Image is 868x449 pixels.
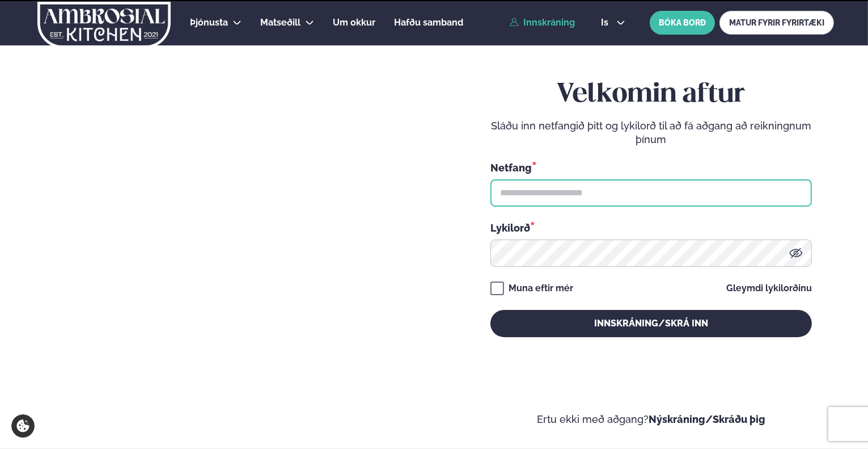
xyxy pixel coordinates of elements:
[490,310,812,337] button: Innskráning/Skrá inn
[468,413,835,426] p: Ertu ekki með aðgang?
[650,11,715,35] button: BÓKA BORÐ
[490,160,812,175] div: Netfang
[726,284,812,293] a: Gleymdi lykilorðinu
[490,79,812,111] h2: Velkomin aftur
[394,17,463,28] span: Hafðu samband
[260,17,300,28] span: Matseðill
[490,220,812,235] div: Lykilorð
[719,11,834,35] a: MATUR FYRIR FYRIRTÆKI
[260,16,300,30] a: Matseðill
[34,245,269,340] h2: Velkomin á Ambrosial kitchen!
[490,119,812,146] p: Sláðu inn netfangið þitt og lykilorð til að fá aðgang að reikningnum þínum
[333,17,375,28] span: Um okkur
[592,18,634,27] button: is
[601,18,612,27] span: is
[394,16,463,30] a: Hafðu samband
[190,17,228,28] span: Þjónusta
[510,18,575,28] a: Innskráning
[34,354,269,381] p: Ef eitthvað sameinar fólk, þá er [PERSON_NAME] matarferðalag.
[190,16,228,30] a: Þjónusta
[333,16,375,30] a: Um okkur
[11,414,35,438] a: Cookie settings
[649,413,765,425] a: Nýskráning/Skráðu þig
[36,2,172,48] img: logo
